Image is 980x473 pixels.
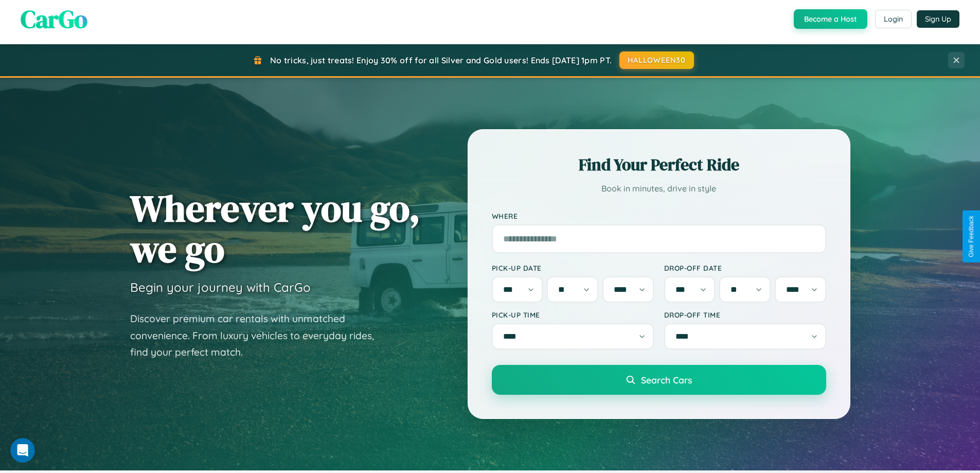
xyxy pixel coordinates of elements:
span: No tricks, just treats! Enjoy 30% off for all Silver and Gold users! Ends [DATE] 1pm PT. [270,55,612,65]
button: Login [875,10,912,28]
span: CarGo [21,2,87,36]
span: Search Cars [641,374,692,386]
label: Where [492,212,826,220]
label: Pick-up Date [492,264,654,272]
h2: Find Your Perfect Ride [492,153,826,176]
label: Pick-up Time [492,310,654,319]
iframe: Intercom live chat [10,438,35,463]
button: Search Cars [492,365,826,395]
button: HALLOWEEN30 [619,51,694,69]
button: Become a Host [794,9,867,29]
p: Book in minutes, drive in style [492,181,826,196]
label: Drop-off Date [664,264,826,272]
h1: Wherever you go, we go [130,188,420,269]
p: Discover premium car rentals with unmatched convenience. From luxury vehicles to everyday rides, ... [130,310,387,361]
label: Drop-off Time [664,310,826,319]
div: Give Feedback [968,216,975,257]
button: Sign Up [917,10,959,28]
h3: Begin your journey with CarGo [130,279,311,295]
